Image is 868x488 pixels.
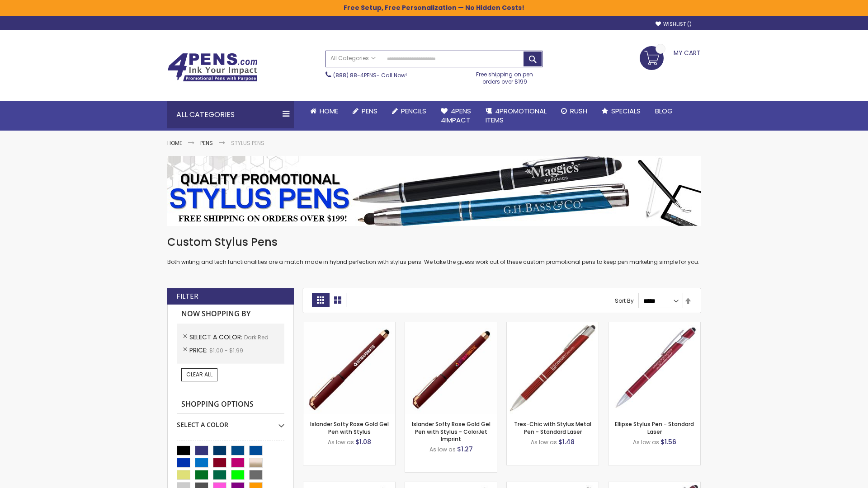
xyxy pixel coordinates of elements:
[355,437,371,446] span: $1.08
[594,101,648,121] a: Specials
[333,71,377,79] a: (888) 88-4PENS
[615,420,694,435] a: Ellipse Stylus Pen - Standard Laser
[385,101,434,121] a: Pencils
[655,106,673,116] span: Blog
[177,395,284,414] strong: Shopping Options
[328,438,354,446] span: As low as
[200,139,213,147] a: Pens
[611,106,641,116] span: Specials
[186,371,212,378] span: Clear All
[177,414,284,429] div: Select A Color
[660,437,676,446] span: $1.56
[467,67,543,85] div: Free shipping on pen orders over $199
[531,438,557,446] span: As low as
[514,420,591,435] a: Tres-Chic with Stylus Metal Pen - Standard Laser
[177,305,284,324] strong: Now Shopping by
[434,101,478,131] a: 4Pens4impact
[615,297,634,305] label: Sort By
[362,106,377,116] span: Pens
[167,156,701,226] img: Stylus Pens
[412,420,491,442] a: Islander Softy Rose Gold Gel Pen with Stylus - ColorJet Imprint
[441,106,471,125] span: 4Pens 4impact
[507,322,599,329] a: Tres-Chic with Stylus Metal Pen - Standard Laser-Dark Red
[633,438,659,446] span: As low as
[401,106,426,116] span: Pencils
[429,446,456,453] span: As low as
[570,106,587,116] span: Rush
[558,437,575,446] span: $1.48
[167,53,258,82] img: 4Pens Custom Pens and Promotional Products
[345,101,385,121] a: Pens
[405,322,497,414] img: Islander Softy Rose Gold Gel Pen with Stylus - ColorJet Imprint-Dark Red
[189,346,209,355] span: Price
[457,445,473,454] span: $1.27
[189,333,244,342] span: Select A Color
[405,322,497,329] a: Islander Softy Rose Gold Gel Pen with Stylus - ColorJet Imprint-Dark Red
[167,139,182,147] a: Home
[176,291,198,301] strong: Filter
[320,106,338,116] span: Home
[326,51,380,66] a: All Categories
[486,106,547,125] span: 4PROMOTIONAL ITEMS
[648,101,680,121] a: Blog
[333,71,407,79] span: - Call Now!
[609,322,700,414] img: Ellipse Stylus Pen - Standard Laser-Dark Red
[507,322,599,414] img: Tres-Chic with Stylus Metal Pen - Standard Laser-Dark Red
[167,101,294,128] div: All Categories
[312,293,329,307] strong: Grid
[303,322,395,414] img: Islander Softy Rose Gold Gel Pen with Stylus-Dark Red
[167,235,701,266] div: Both writing and tech functionalities are a match made in hybrid perfection with stylus pens. We ...
[310,420,389,435] a: Islander Softy Rose Gold Gel Pen with Stylus
[303,101,345,121] a: Home
[231,139,264,147] strong: Stylus Pens
[478,101,554,131] a: 4PROMOTIONALITEMS
[554,101,594,121] a: Rush
[244,333,269,341] span: Dark Red
[181,368,217,381] a: Clear All
[609,322,700,329] a: Ellipse Stylus Pen - Standard Laser-Dark Red
[209,347,243,354] span: $1.00 - $1.99
[330,55,376,62] span: All Categories
[303,322,395,329] a: Islander Softy Rose Gold Gel Pen with Stylus-Dark Red
[656,21,692,28] a: Wishlist
[167,235,701,249] h1: Custom Stylus Pens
